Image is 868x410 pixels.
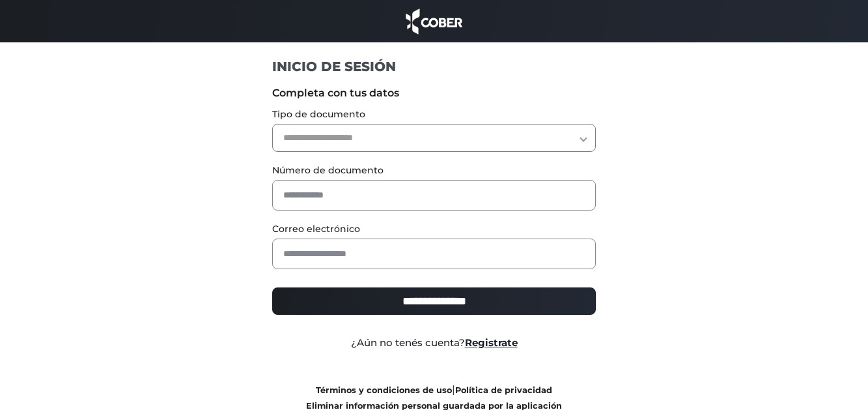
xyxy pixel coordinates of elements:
label: Número de documento [272,164,596,177]
label: Tipo de documento [272,108,596,121]
a: Términos y condiciones de uso [316,385,452,395]
h1: INICIO DE SESIÓN [272,58,596,75]
label: Completa con tus datos [272,85,596,101]
a: Registrate [465,336,518,349]
img: cober_marca.png [402,7,466,36]
div: ¿Aún no tenés cuenta? [262,336,606,351]
label: Correo electrónico [272,222,596,236]
a: Política de privacidad [455,385,552,395]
